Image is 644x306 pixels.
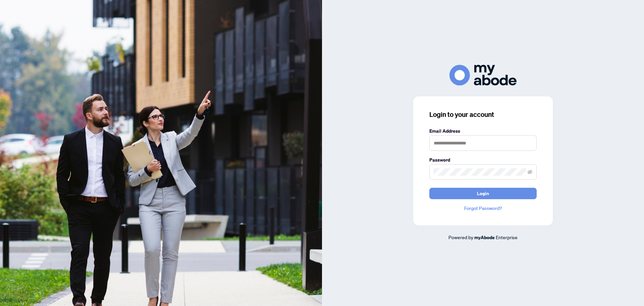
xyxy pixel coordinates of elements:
[429,110,537,119] h3: Login to your account
[477,188,489,199] span: Login
[429,188,537,199] button: Login
[474,234,495,241] a: myAbode
[528,170,532,174] span: eye-invisible
[496,234,518,240] span: Enterprise
[448,234,473,240] span: Powered by
[449,65,517,85] img: ma-logo
[429,127,537,135] label: Email Address
[429,156,537,164] label: Password
[429,205,537,212] a: Forgot Password?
